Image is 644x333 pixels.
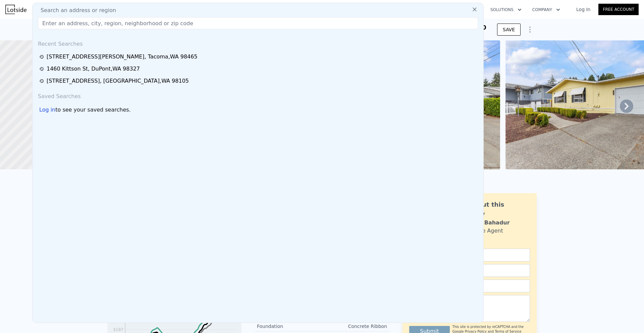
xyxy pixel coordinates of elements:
span: Search an address or region [35,6,116,14]
button: Company [527,4,566,16]
button: Show Options [523,23,537,36]
div: Log in [39,106,55,114]
div: Concrete Ribbon [322,323,387,330]
div: [STREET_ADDRESS] , [GEOGRAPHIC_DATA] , WA 98105 [47,77,189,85]
div: Foundation [257,323,322,330]
button: SAVE [497,24,521,36]
div: Saved Searches [35,87,481,103]
tspan: $227 [113,319,123,324]
img: Lotside [5,5,26,14]
div: [STREET_ADDRESS][PERSON_NAME] , Tacoma , WA 98465 [47,53,198,61]
a: [STREET_ADDRESS][PERSON_NAME], Tacoma,WA 98465 [39,53,479,61]
tspan: $187 [113,327,123,332]
span: to see your saved searches. [55,106,130,114]
a: Log In [568,6,598,13]
a: Free Account [598,4,639,15]
a: [STREET_ADDRESS], [GEOGRAPHIC_DATA],WA 98105 [39,77,479,85]
div: Recent Searches [35,35,481,51]
button: Solutions [485,4,527,16]
div: 1460 Kittson St , DuPont , WA 98327 [47,65,140,73]
div: Siddhant Bahadur [455,219,510,227]
input: Enter an address, city, region, neighborhood or zip code [38,17,478,29]
a: 1460 Kittson St, DuPont,WA 98327 [39,65,479,73]
div: Ask about this property [455,200,530,219]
